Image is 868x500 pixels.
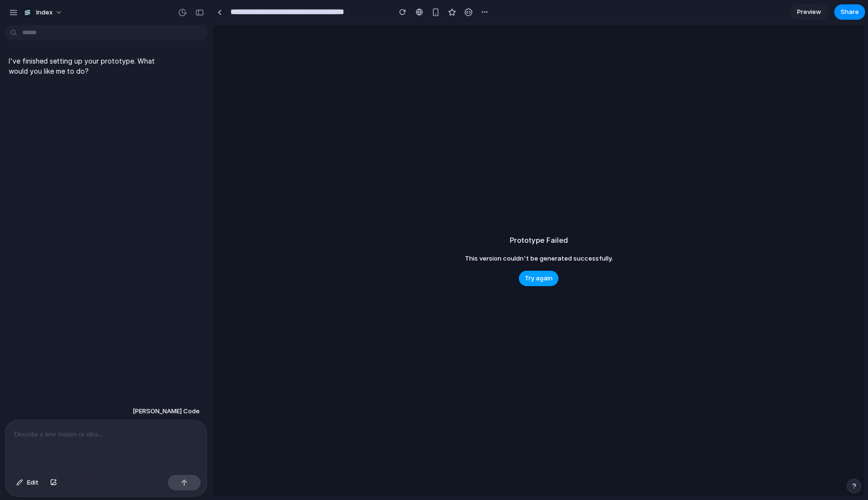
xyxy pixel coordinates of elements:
span: This version couldn't be generated successfully. [465,254,613,263]
p: I've finished setting up your prototype. What would you like me to do? [9,56,166,76]
span: Index [36,8,53,17]
a: Preview [790,4,828,20]
button: Share [834,4,865,20]
h2: Prototype Failed [510,235,568,246]
span: [PERSON_NAME] Code [133,407,200,416]
span: Share [841,7,859,17]
span: Edit [27,478,39,487]
span: Preview [797,7,821,17]
button: Index [19,5,68,20]
button: Edit [12,475,43,490]
button: [PERSON_NAME] Code [130,403,203,420]
button: Try again [519,271,558,286]
span: Try again [525,274,553,283]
